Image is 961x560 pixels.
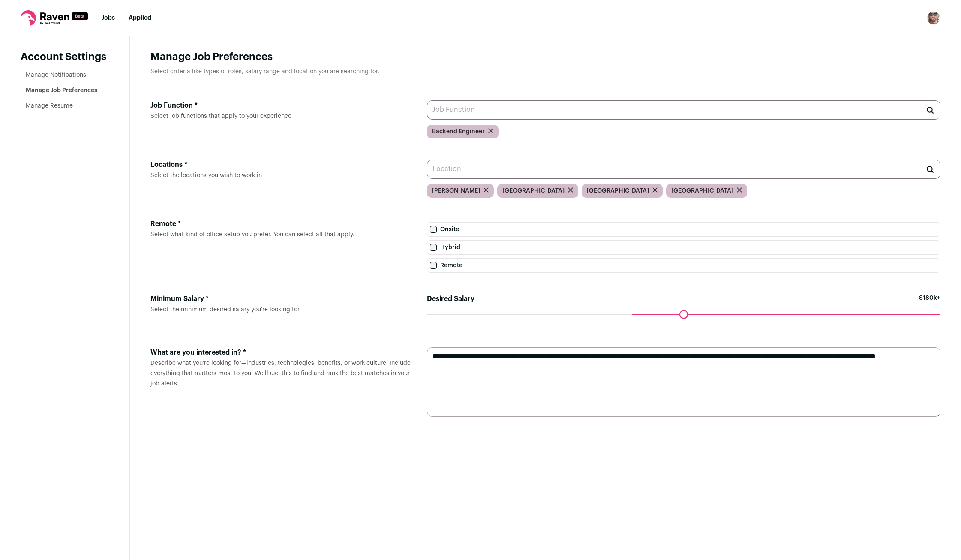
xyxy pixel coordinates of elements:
span: Select the minimum desired salary you’re looking for. [150,307,301,313]
span: Select what kind of office setup you prefer. You can select all that apply. [150,232,354,238]
a: Jobs [102,15,115,21]
input: Location [427,160,940,179]
div: Locations * [150,160,413,170]
span: [PERSON_NAME] [432,187,480,195]
input: Job Function [427,100,940,120]
a: Applied [129,15,151,21]
a: Manage Job Preferences [26,87,97,93]
h1: Manage Job Preferences [150,50,940,64]
span: Select job functions that apply to your experience [150,113,291,119]
a: Manage Notifications [26,72,86,78]
span: [GEOGRAPHIC_DATA] [671,187,733,195]
label: Onsite [427,222,940,237]
input: Hybrid [430,244,437,251]
a: Manage Resume [26,103,73,109]
label: Remote [427,258,940,273]
img: 2831418-medium_jpg [927,11,940,25]
span: [GEOGRAPHIC_DATA] [502,187,565,195]
span: [GEOGRAPHIC_DATA] [587,187,649,195]
header: Account Settings [21,50,109,64]
span: Backend Engineer [432,127,485,136]
div: Minimum Salary * [150,294,413,304]
span: Describe what you’re looking for—industries, technologies, benefits, or work culture. Include eve... [150,360,411,387]
p: Select criteria like types of roles, salary range and location you are searching for. [150,67,940,76]
input: Remote [430,262,437,269]
input: Onsite [430,226,437,233]
span: Select the locations you wish to work in [150,172,262,178]
label: Hybrid [427,240,940,255]
span: $180k+ [919,294,940,314]
div: Remote * [150,219,413,229]
div: Job Function * [150,100,413,111]
button: Open dropdown [927,11,940,25]
div: What are you interested in? * [150,347,413,358]
label: Desired Salary [427,294,474,304]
